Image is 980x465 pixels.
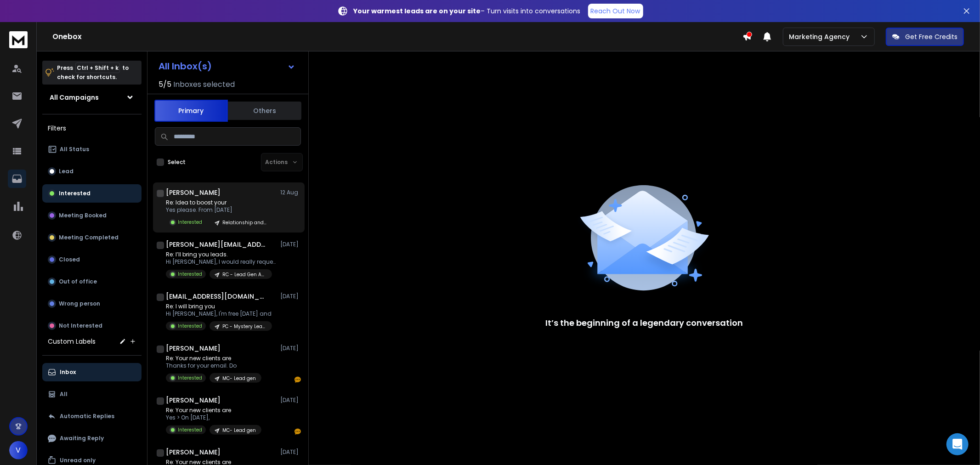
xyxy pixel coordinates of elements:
div: Open Intercom Messenger [946,433,969,455]
p: Interested [178,374,202,381]
button: Not Interested [42,317,142,335]
p: All [60,391,68,398]
p: Interested [178,219,202,226]
button: All [42,385,142,403]
a: Reach Out Now [588,4,643,18]
h1: All Inbox(s) [159,62,212,71]
p: RC - Lead Gen Angle [222,271,266,278]
p: Reach Out Now [591,6,640,16]
button: Meeting Booked [42,206,142,225]
p: Get Free Credits [905,32,957,41]
p: Yes please. From [DATE] [166,206,272,214]
button: Closed [42,250,142,269]
p: Wrong person [59,300,100,307]
h1: [PERSON_NAME] [166,344,221,353]
span: 5 / 5 [159,79,171,90]
button: Meeting Completed [42,228,142,247]
button: Automatic Replies [42,407,142,425]
p: Awaiting Reply [60,435,104,442]
p: MC- Lead gen [222,375,256,382]
p: Meeting Completed [59,234,119,241]
p: Interested [178,271,202,278]
p: Interested [59,190,91,197]
strong: Your warmest leads are on your site [354,6,481,16]
button: Wrong person [42,295,142,313]
p: Marketing Agency [789,32,853,41]
button: Out of office [42,272,142,291]
button: Inbox [42,363,142,381]
p: Not Interested [59,322,102,329]
p: Re: I’ll bring you leads. [166,251,276,258]
p: Hi [PERSON_NAME], I would really request [166,258,276,266]
p: Yes > On [DATE], [166,414,261,421]
h1: [EMAIL_ADDRESS][DOMAIN_NAME] [166,292,267,301]
h1: [PERSON_NAME] [166,396,221,405]
p: Inbox [60,369,76,376]
h3: Filters [42,122,142,135]
img: logo [9,31,28,48]
button: Interested [42,184,142,203]
p: [DATE] [280,448,301,456]
p: Re: Your new clients are [166,407,261,414]
p: Interested [178,323,202,329]
p: Re: Your new clients are [166,355,261,362]
span: Ctrl + Shift + k [75,62,120,73]
h1: All Campaigns [50,93,99,102]
p: Press to check for shortcuts. [57,63,129,82]
p: Automatic Replies [60,413,114,420]
p: Interested [178,426,202,433]
h1: [PERSON_NAME][EMAIL_ADDRESS][DOMAIN_NAME] [166,240,267,249]
p: It’s the beginning of a legendary conversation [546,317,743,329]
p: – Turn visits into conversations [354,6,581,16]
p: All Status [60,146,89,153]
p: Meeting Booked [59,212,107,219]
h1: [PERSON_NAME] [166,448,221,457]
p: Lead [59,168,74,175]
p: [DATE] [280,293,301,300]
h1: [PERSON_NAME] [166,188,221,197]
button: All Status [42,140,142,159]
p: [DATE] [280,397,301,404]
button: V [9,441,28,459]
p: PC - Mystery Lead gen [222,323,266,330]
h3: Inboxes selected [173,79,235,90]
button: Others [228,101,301,121]
p: Relationship and marriage [222,219,266,226]
p: Unread only [60,457,96,464]
p: [DATE] [280,345,301,352]
button: All Inbox(s) [151,57,303,75]
button: Awaiting Reply [42,429,142,448]
p: Re: Idea to boost your [166,199,272,206]
p: Out of office [59,278,97,285]
label: Select [168,159,186,166]
p: Thanks for your email. Do [166,362,261,369]
p: [DATE] [280,241,301,248]
p: MC- Lead gen [222,427,256,434]
button: Get Free Credits [886,28,964,46]
p: Re: I will bring you [166,303,272,310]
p: Closed [59,256,80,263]
button: Lead [42,162,142,181]
p: Hi [PERSON_NAME], I'm free [DATE] and [166,310,272,318]
button: All Campaigns [42,88,142,107]
button: Primary [154,100,228,122]
p: 12 Aug [280,189,301,196]
h3: Custom Labels [48,337,96,346]
h1: Onebox [52,31,742,42]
